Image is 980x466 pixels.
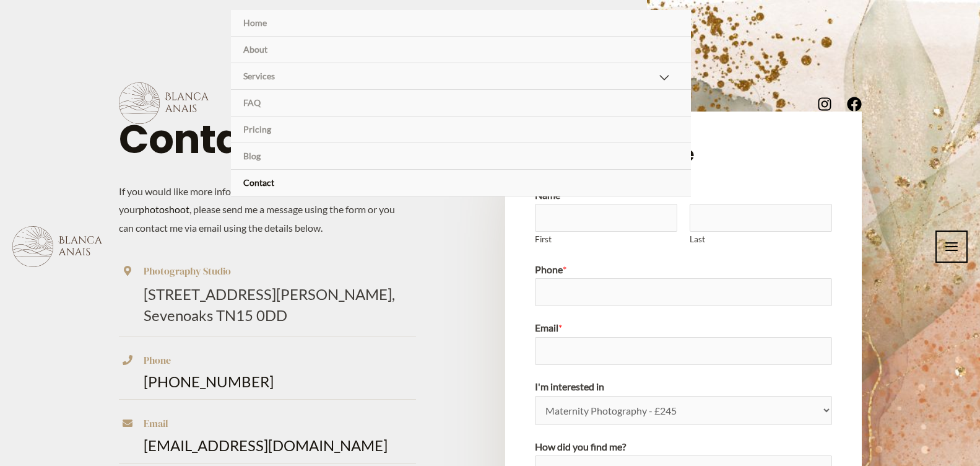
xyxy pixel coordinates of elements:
a: [PHONE_NUMBER] [144,372,274,390]
a: Home [231,10,691,37]
a: Services [231,63,691,90]
label: I'm interested in [535,377,832,396]
span: Email [144,416,168,430]
img: Blanca Anais Photography [12,226,102,267]
a: Contact [231,170,691,196]
img: Blanca Anais Photography [119,82,209,123]
a: FAQ [231,90,691,116]
p: [STREET_ADDRESS][PERSON_NAME], Sevenoaks TN15 0DD [144,284,416,325]
a: [EMAIL_ADDRESS][DOMAIN_NAME] [144,436,388,454]
label: How did you find me? [535,437,832,456]
a: Facebook [847,97,862,112]
a: Blog [231,143,691,170]
a: Pricing [231,116,691,143]
nav: Site Navigation: Primary [231,10,691,196]
label: Email [535,319,832,337]
a: About [231,37,691,63]
a: Instagram [817,97,832,112]
span: Phone [144,353,171,367]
